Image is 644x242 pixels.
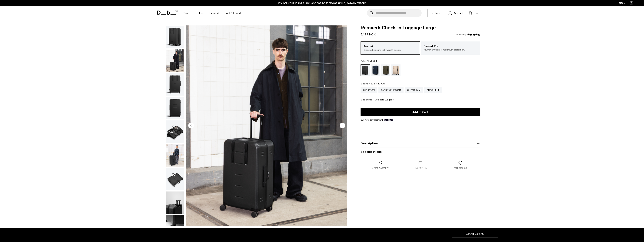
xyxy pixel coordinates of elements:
img: Ramverk Check-in Luggage Large Black Out [166,120,184,143]
img: Ramverk Check-in Luggage Large Black Out [166,215,184,238]
p: Ramverk [364,44,417,48]
button: Ramverk Check-in Luggage Large Black Out [166,96,184,119]
p: Zippered closure, lightweight design. [364,48,417,52]
button: Ramverk Check-in Luggage Large Black Out [166,120,184,143]
img: Ramverk Check-in Luggage Large Black Out [166,26,184,48]
button: Previous slide [188,123,194,129]
a: 45 reviews [456,34,466,36]
p: 2 year warranty [372,167,389,169]
button: Description [361,141,480,146]
img: Ramverk Check-in Luggage Large Black Out [166,97,184,119]
li: 2 / 11 [186,25,347,226]
img: Ramverk Check-in Luggage Large Black Out [166,144,184,167]
img: {"height" => 20, "alt" => "Klarna"} [384,119,393,121]
button: Size Guide [361,99,372,101]
p: Ramverk Pro [424,44,478,48]
button: Next slide [340,123,345,129]
a: Ramverk Pro Aluminium frame, maximum protection. [421,41,480,54]
button: Ramverk Check-in Luggage Large Black Out [166,49,184,72]
a: Blue Hour [371,64,380,76]
span: Ramverk Check-in Luggage Large [361,25,480,30]
a: Lost & Found [225,6,241,20]
button: Compare Luggage [375,99,394,101]
span: Buy now pay later with [361,118,393,122]
a: Carry-on Front [378,87,404,93]
a: Explore [195,6,204,20]
button: Bag [469,11,479,15]
p: Free shipping [414,167,427,169]
span: 5.499 NOK [361,33,376,36]
span: Bag [474,11,479,15]
span: Black Out [367,60,377,62]
button: Ramverk Check-in Luggage Large Black Out [166,25,184,48]
a: Shop [183,6,189,20]
img: Ramverk Check-in Luggage Large Black Out [166,191,184,214]
span: 78 x 49.5 x 32 CM [366,82,385,85]
button: Ramverk Check-in Luggage Large Black Out [166,191,184,214]
span: Account [453,11,463,15]
a: Check-in M [405,87,423,93]
a: Black Out [361,64,370,76]
a: Fogbow Beige [391,64,400,76]
button: Ramverk Check-in Luggage Large Black Out [166,144,184,167]
a: Check-in L [424,87,442,93]
button: Specifications [361,150,480,154]
a: 10% OFF YOUR FIRST PURCHASE FOR DB [DEMOGRAPHIC_DATA] MEMBERS [278,2,366,5]
img: Ramverk Check-in Luggage Large Black Out [166,49,184,72]
a: Account [449,11,463,15]
a: Forest Green [381,64,390,76]
a: Support [210,6,219,20]
p: Free returns [454,167,467,169]
img: Ramverk Check-in Luggage Large Black Out [186,25,347,226]
nav: Main Navigation [180,6,244,20]
a: Db Black [427,9,443,17]
legend: Size: [361,83,385,85]
a: Carry-on [361,87,377,93]
button: Ramverk Check-in Luggage Large Black Out [166,168,184,191]
button: Ramverk Check-in Luggage Large Black Out [166,215,184,238]
button: Add to Cart [361,108,480,116]
img: Ramverk Check-in Luggage Large Black Out [166,168,184,191]
legend: Color: [361,60,377,62]
img: Ramverk Check-in Luggage Large Black Out [166,73,184,96]
p: Aluminium frame, maximum protection. [424,48,478,51]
